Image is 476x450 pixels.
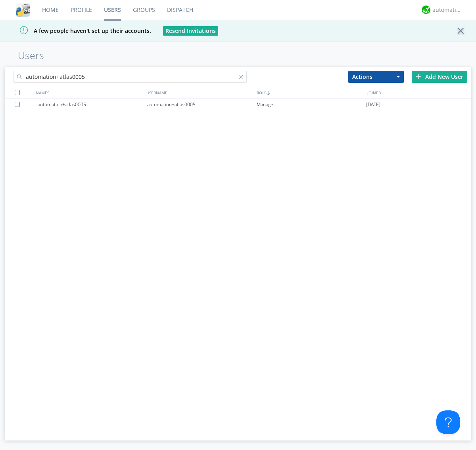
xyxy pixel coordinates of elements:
div: automation+atlas [432,6,462,14]
div: ROLE [255,87,365,98]
span: A few people haven't set up their accounts. [6,27,151,34]
div: automation+atlas0005 [147,99,257,111]
div: automation+atlas0005 [38,99,147,111]
a: automation+atlas0005automation+atlas0005Manager[DATE] [5,99,471,111]
div: JOINED [365,87,476,98]
button: Actions [348,71,404,83]
img: plus.svg [416,74,421,79]
div: Manager [257,99,366,111]
div: NAMES [34,87,144,98]
div: USERNAME [144,87,255,98]
input: Search users [13,71,247,83]
img: d2d01cd9b4174d08988066c6d424eccd [422,6,430,14]
img: cddb5a64eb264b2086981ab96f4c1ba7 [16,3,30,17]
iframe: Toggle Customer Support [436,410,460,434]
div: Add New User [412,71,467,83]
span: [DATE] [366,99,380,111]
button: Resend Invitations [163,26,218,36]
